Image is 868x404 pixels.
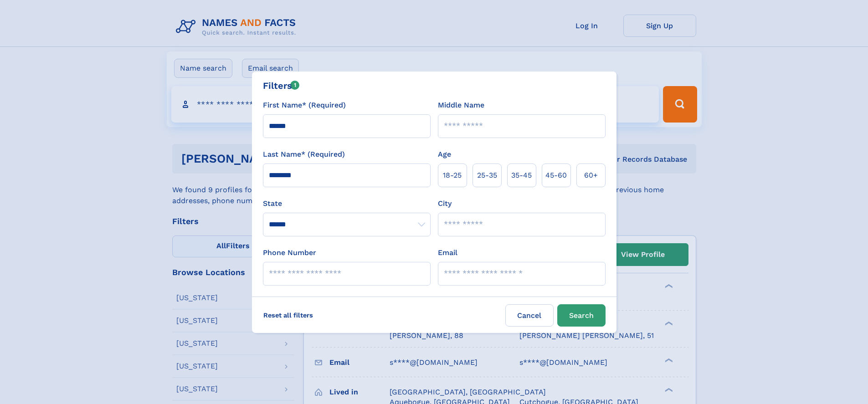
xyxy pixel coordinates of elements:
button: Search [557,304,606,327]
label: Middle Name [438,100,484,111]
span: 25‑35 [477,170,497,181]
span: 45‑60 [545,170,567,181]
span: 35‑45 [511,170,532,181]
div: Filters [263,79,300,92]
label: Phone Number [263,247,316,258]
label: Email [438,247,457,258]
label: Last Name* (Required) [263,149,345,160]
label: Age [438,149,451,160]
label: First Name* (Required) [263,100,346,111]
label: Cancel [505,304,554,327]
label: Reset all filters [257,304,319,326]
label: City [438,198,452,209]
span: 18‑25 [443,170,462,181]
span: 60+ [584,170,598,181]
label: State [263,198,431,209]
